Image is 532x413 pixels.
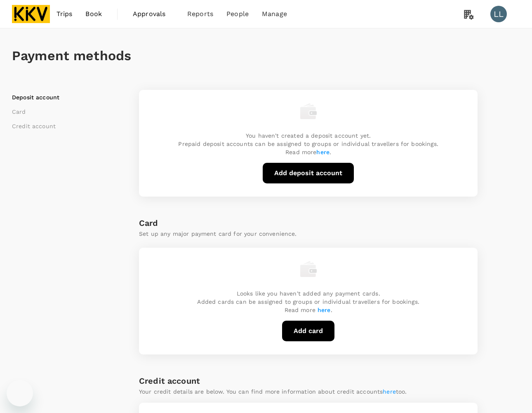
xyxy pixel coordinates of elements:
[56,9,73,19] span: Trips
[282,321,334,341] button: Add card
[139,230,478,238] p: Set up any major payment card for your convenience.
[226,9,249,19] span: People
[7,380,33,406] iframe: Button to launch messaging window
[139,387,407,396] p: Your credit details are below. You can find more information about credit accounts too.
[490,6,507,22] div: LL
[12,48,520,63] h1: Payment methods
[85,9,102,19] span: Book
[187,9,213,19] span: Reports
[12,108,115,116] li: Card
[12,122,115,130] li: Credit account
[262,9,287,19] span: Manage
[383,388,396,395] a: here
[300,103,317,120] img: empty
[139,216,478,230] h6: Card
[139,374,200,387] h6: Credit account
[133,9,174,19] span: Approvals
[316,149,330,155] a: here
[300,261,317,277] img: empty
[197,289,419,314] p: Looks like you haven't added any payment cards. Added cards can be assigned to groups or individu...
[318,307,331,313] a: here
[12,93,115,101] li: Deposit account
[178,131,438,156] p: You haven't created a deposit account yet. Prepaid deposit accounts can be assigned to groups or ...
[12,5,50,23] img: KKV Supply Chain Sdn Bhd
[263,163,354,183] button: Add deposit account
